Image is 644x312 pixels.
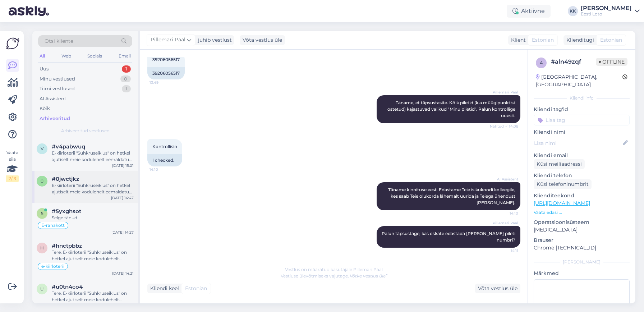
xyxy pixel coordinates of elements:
p: Kliendi tag'id [534,106,630,113]
span: 14:11 [491,248,518,253]
div: Vaata siia [6,150,19,182]
span: Estonian [185,285,207,292]
span: 39206056517 [152,57,180,62]
div: All [38,51,46,61]
div: AI Assistent [40,95,66,102]
div: Selge tänud . [52,215,134,221]
p: Kliendi nimi [534,128,630,136]
span: Pillemari Paal [151,36,185,44]
span: 5 [41,211,43,216]
div: Klient [508,36,526,44]
div: Aktiivne [507,5,551,18]
div: [PERSON_NAME] [581,5,632,11]
div: Email [117,51,132,61]
div: [DATE] 14:21 [112,271,134,276]
span: Täname kinnituse eest. Edastame Teie isikukoodi kolleegile, kes saab Teie olukorda lähemalt uurid... [388,187,516,205]
span: u [40,286,44,292]
span: #v4pabwuq [52,143,85,150]
div: Võta vestlus üle [475,284,520,293]
p: Chrome [TECHNICAL_ID] [534,244,630,252]
div: Küsi meiliaadressi [534,159,585,169]
span: 13:49 [149,80,176,85]
div: Võta vestlus üle [240,35,285,45]
div: Web [60,51,73,61]
div: 1 [122,85,131,92]
span: Nähtud ✓ 14:08 [490,124,518,129]
span: Vestlus on määratud kasutajale Pillemari Paal [285,267,383,272]
span: Estonian [600,36,622,44]
div: Arhiveeritud [40,115,70,122]
div: [PERSON_NAME] [534,259,630,265]
div: Socials [86,51,103,61]
div: E-kiirloterii "Suhkruseiklus" on hetkel ajutiselt meie kodulehelt eemaldatud. Loodetavasti saab p... [52,182,134,195]
i: „Võtke vestlus üle” [348,273,387,279]
span: Arhiveeritud vestlused [61,128,110,134]
div: Tere. E-kiirloterii "Suhkruseiklus" on hetkel ajutiselt meie kodulehelt eemaldatud. Loodetavasti ... [52,290,134,303]
span: Offline [596,58,627,66]
p: Kliendi email [534,152,630,159]
span: Vestluse ülevõtmiseks vajutage [281,273,387,279]
div: [DATE] 15:01 [112,163,134,168]
div: 39206056517 [147,67,185,79]
span: 14:10 [149,167,176,172]
span: #5yxghsot [52,208,81,215]
div: 0 [120,75,131,83]
p: [MEDICAL_DATA] [534,226,630,234]
span: AI Assistent [491,176,518,182]
span: e-kiirloterii [41,264,64,269]
div: [GEOGRAPHIC_DATA], [GEOGRAPHIC_DATA] [536,73,622,88]
p: Klienditeekond [534,192,630,199]
input: Lisa tag [534,115,630,125]
a: [PERSON_NAME]Eesti Loto [581,5,640,17]
div: Minu vestlused [40,75,75,83]
div: Kõik [40,105,50,112]
span: E-rahakott [41,223,65,228]
p: Vaata edasi ... [534,209,630,216]
div: Kliendi keel [147,285,179,292]
p: Märkmed [534,270,630,277]
div: Eesti Loto [581,11,632,17]
span: Pillemari Paal [491,90,518,95]
div: Tere. E-kiirloterii "Suhkruseiklus" on hetkel ajutiselt meie kodulehelt eemaldatud. Loodetavasti ... [52,249,134,262]
div: 1 [122,65,131,73]
span: #u0tn4co4 [52,284,83,290]
div: I checked. [147,154,182,166]
span: Estonian [532,36,554,44]
img: Askly Logo [6,37,19,50]
div: Kliendi info [534,95,630,101]
span: #0jwctjkz [52,176,79,182]
div: KK [568,6,578,16]
div: # aln49zqf [551,58,596,66]
span: v [41,146,43,151]
div: [DATE] 14:47 [111,195,134,201]
p: Kliendi telefon [534,172,630,179]
div: E-kiirloterii "Suhkruseiklus" on hetkel ajutiselt meie kodulehelt eemaldatud. Loodetavasti saab p... [52,150,134,163]
span: Pillemari Paal [491,220,518,226]
span: h [40,245,44,251]
a: [URL][DOMAIN_NAME] [534,200,590,206]
div: Küsi telefoninumbrit [534,179,592,189]
div: Uus [40,65,49,73]
p: Operatsioonisüsteem [534,219,630,226]
span: Palun täpsustage, kas oskate edastada [PERSON_NAME] pileti numbri? [382,231,516,243]
div: Tiimi vestlused [40,85,75,92]
span: a [540,60,543,65]
span: 0 [41,178,43,184]
span: Otsi kliente [45,37,73,45]
span: 14:10 [491,211,518,216]
span: Kontrollisin [152,144,177,149]
div: Klienditugi [563,36,594,44]
div: [DATE] 14:27 [111,230,134,235]
input: Lisa nimi [534,139,621,147]
div: 2 / 3 [6,175,19,182]
div: juhib vestlust [195,36,232,44]
p: Brauser [534,237,630,244]
span: Täname, et täpsustasite. Kõik piletid (k.a müügipunktist ostetud) kajastuvad valikud "Minu pileti... [387,100,516,118]
span: #hnctpbbz [52,243,82,249]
